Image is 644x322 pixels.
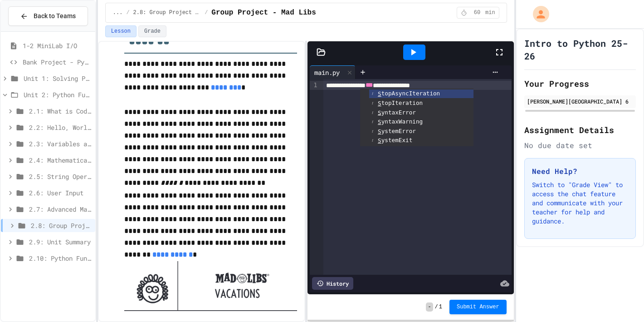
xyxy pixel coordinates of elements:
[29,155,92,165] span: 2.4: Mathematical Operators
[449,300,507,314] button: Submit Answer
[29,204,92,214] span: 2.7: Advanced Math
[524,37,636,62] h1: Intro to Python 25-26
[378,109,416,116] span: yntaxError
[378,90,381,97] span: S
[211,7,316,18] span: Group Project - Mad Libs
[34,11,76,21] span: Back to Teams
[105,25,137,37] button: Lesson
[378,137,381,144] span: S
[113,9,123,16] span: ...
[470,9,484,16] span: 60
[29,139,92,149] span: 2.3: Variables and Data Types
[524,77,636,90] h2: Your Progress
[439,303,442,311] span: 1
[312,277,353,290] div: History
[29,106,92,116] span: 2.1: What is Code?
[532,180,628,226] p: Switch to "Grade View" to access the chat feature and communicate with your teacher for help and ...
[29,172,92,181] span: 2.5: String Operators
[29,123,92,132] span: 2.2: Hello, World!
[435,303,438,311] span: /
[378,128,416,134] span: ystemError
[378,90,440,97] span: topAsyncIteration
[310,81,319,90] div: 1
[524,124,636,136] h2: Assignment Details
[138,25,166,37] button: Grade
[378,109,381,116] span: S
[24,90,92,99] span: Unit 2: Python Fundamentals
[31,221,92,230] span: 2.8: Group Project - Mad Libs
[360,89,473,146] ul: Completions
[378,137,412,144] span: ystemExit
[378,128,381,135] span: S
[378,99,423,106] span: topIteration
[23,57,92,67] span: Bank Project - Python
[133,9,201,16] span: 2.8: Group Project - Mad Libs
[205,9,208,16] span: /
[29,188,92,198] span: 2.6: User Input
[29,237,92,247] span: 2.9: Unit Summary
[378,118,423,125] span: yntaxWarning
[457,303,499,311] span: Submit Answer
[378,119,381,125] span: S
[532,166,628,177] h3: Need Help?
[24,74,92,83] span: Unit 1: Solving Problems in Computer Science
[310,65,356,79] div: main.py
[29,253,92,263] span: 2.10: Python Fundamentals Exam
[485,9,495,16] span: min
[126,9,129,16] span: /
[527,97,633,105] div: [PERSON_NAME][GEOGRAPHIC_DATA] 6
[23,41,92,50] span: 1-2 MiniLab I/O
[310,68,344,77] div: main.py
[378,100,381,107] span: S
[8,6,88,26] button: Back to Teams
[426,302,433,312] span: -
[524,140,636,151] div: No due date set
[523,4,551,25] div: My Account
